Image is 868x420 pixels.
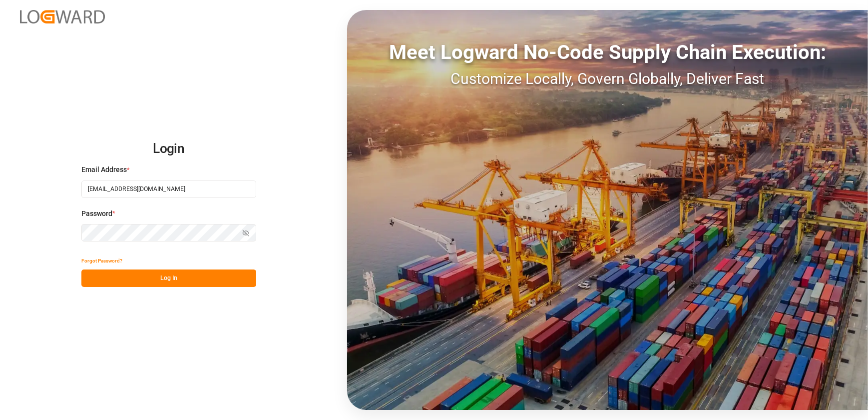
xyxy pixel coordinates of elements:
button: Log In [81,269,256,287]
span: Password [81,208,112,219]
span: Email Address [81,164,127,175]
div: Meet Logward No-Code Supply Chain Execution: [347,37,868,67]
img: Logward_new_orange.png [20,10,105,23]
div: Customize Locally, Govern Globally, Deliver Fast [347,67,868,90]
button: Forgot Password? [81,252,122,269]
input: Enter your email [81,180,256,198]
h2: Login [81,133,256,165]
